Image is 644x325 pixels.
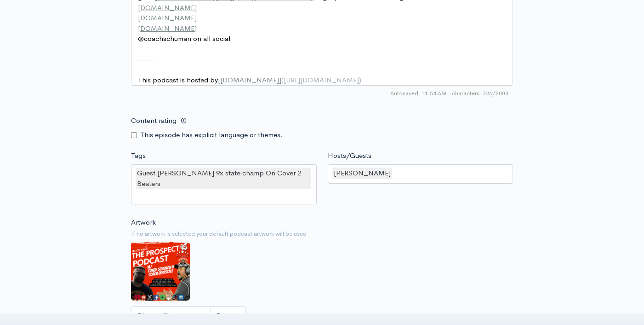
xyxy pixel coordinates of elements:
[390,89,446,98] span: Autosaved: 11:54 AM
[140,130,283,140] label: This episode has explicit language or themes.
[220,75,279,84] span: [DOMAIN_NAME]
[138,55,154,64] span: -----
[131,151,146,161] label: Tags
[452,89,508,98] span: 736/2000
[136,168,311,189] div: Guest [PERSON_NAME] 9x state champ On Cover 2 Beaters
[131,217,156,228] label: Artwork
[332,168,392,179] div: [PERSON_NAME]
[284,75,359,84] span: [URL][DOMAIN_NAME]
[138,24,197,33] span: [DOMAIN_NAME]
[131,111,177,130] label: Content rating
[131,229,513,238] small: If no artwork is selected your default podcast artwork will be used
[328,151,371,161] label: Hosts/Guests
[218,75,220,84] span: [
[138,3,197,12] span: [DOMAIN_NAME]
[359,75,361,84] span: )
[281,75,284,84] span: (
[138,75,361,84] span: This podcast is hosted by
[279,75,281,84] span: ]
[138,34,230,43] span: @coachschuman on all social
[138,13,197,22] span: [DOMAIN_NAME]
